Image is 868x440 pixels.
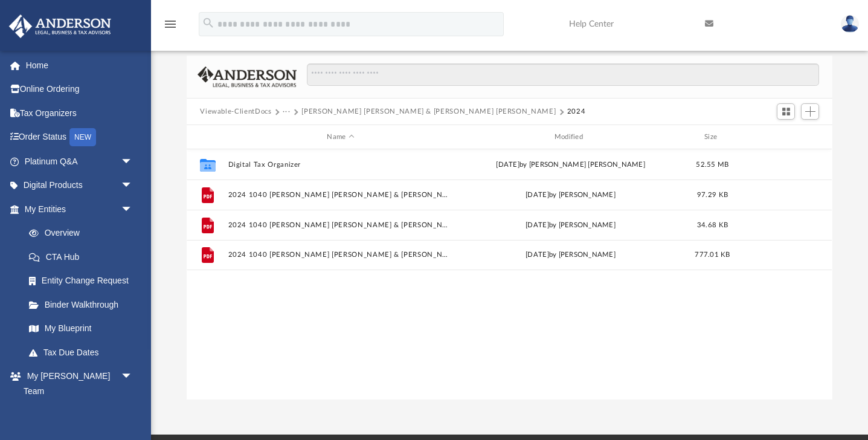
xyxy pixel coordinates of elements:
div: Size [689,132,737,143]
a: Entity Change Request [17,269,151,293]
a: Online Ordering [8,77,151,102]
a: Tax Due Dates [17,340,151,364]
button: More options [771,216,799,235]
a: menu [163,23,178,31]
div: [DATE] by [PERSON_NAME] [458,250,683,260]
span: 34.68 KB [697,222,728,228]
button: 2024 [567,106,586,117]
span: arrow_drop_down [121,364,145,389]
i: menu [163,17,178,31]
span: arrow_drop_down [121,149,145,174]
span: arrow_drop_down [121,173,145,198]
span: 97.29 KB [697,192,728,198]
img: User Pic [841,15,859,33]
button: More options [771,186,799,204]
input: Search files and folders [307,63,819,86]
div: [DATE] by [PERSON_NAME] [458,220,683,231]
a: My Blueprint [17,317,145,341]
div: Name [228,132,453,143]
div: [DATE] by [PERSON_NAME] [PERSON_NAME] [458,160,683,170]
span: 52.55 MB [696,161,729,168]
a: Platinum Q&Aarrow_drop_down [8,149,151,173]
div: id [192,132,222,143]
img: Anderson Advisors Platinum Portal [5,15,115,38]
span: arrow_drop_down [121,197,145,222]
button: [PERSON_NAME] [PERSON_NAME] & [PERSON_NAME] [PERSON_NAME] [301,106,556,117]
a: My Entitiesarrow_drop_down [8,197,151,221]
a: Order StatusNEW [8,125,151,150]
a: Overview [17,221,151,245]
div: id [742,132,827,143]
a: Home [8,53,151,77]
button: Add [801,103,819,120]
button: 2024 1040 [PERSON_NAME] [PERSON_NAME] & [PERSON_NAME] [PERSON_NAME] - e-file authorization - plea... [228,191,453,199]
a: CTA Hub [17,245,151,269]
button: ··· [283,106,291,117]
div: [DATE] by [PERSON_NAME] [458,190,683,201]
button: Digital Tax Organizer [228,161,453,169]
a: Tax Organizers [8,101,151,125]
div: NEW [69,128,96,146]
div: Modified [458,132,683,143]
button: More options [771,246,799,264]
button: 2024 1040 [PERSON_NAME] [PERSON_NAME] & [PERSON_NAME] [PERSON_NAME] Instructions.pdf [228,221,453,229]
button: Switch to Grid View [777,103,795,120]
span: 777.01 KB [695,251,730,258]
button: Viewable-ClientDocs [200,106,271,117]
a: Binder Walkthrough [17,293,151,317]
button: 2024 1040 [PERSON_NAME] [PERSON_NAME] & [PERSON_NAME] [PERSON_NAME] - Review Copy.pdf [228,251,453,259]
a: My [PERSON_NAME] Teamarrow_drop_down [8,364,145,403]
i: search [202,16,215,30]
div: grid [187,149,832,400]
a: Digital Productsarrow_drop_down [8,173,151,198]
